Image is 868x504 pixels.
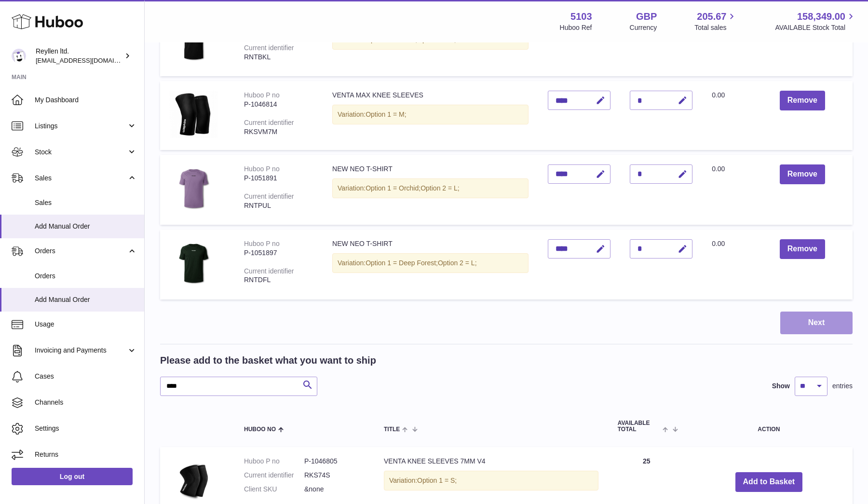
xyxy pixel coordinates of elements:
span: Sales [35,198,137,207]
span: AVAILABLE Stock Total [775,23,856,32]
dt: Client SKU [244,485,304,494]
button: Remove [780,239,825,259]
span: AVAILABLE Total [618,420,661,433]
span: Title [384,426,400,433]
dd: RKS74S [304,471,365,480]
dd: P-1046805 [304,457,365,466]
span: Orders [35,272,137,281]
td: VENTA MAX KNEE SLEEVES [323,81,538,150]
img: VENTA MAX KNEE SLEEVES [170,91,218,138]
a: 158,349.00 AVAILABLE Stock Total [775,10,856,32]
td: NEW NEO T-SHIRT [323,155,538,225]
span: 205.67 [697,10,726,23]
span: Returns [35,450,137,459]
span: 158,349.00 [797,10,845,23]
button: Add to Basket [735,472,803,492]
span: Option 2 = L; [420,184,460,192]
div: RNTBKL [244,53,313,62]
span: Add Manual Order [35,295,137,304]
div: Variation: [384,471,598,490]
span: Orders [35,246,127,256]
div: RKSVM7M [244,127,313,136]
button: Remove [780,91,825,110]
span: Invoicing and Payments [35,346,127,355]
strong: 5103 [570,10,592,23]
span: 0.00 [712,91,725,99]
span: Option 1 = M; [366,110,406,118]
span: Option 1 = S; [417,477,457,484]
button: Next [780,312,853,334]
span: Option 1 = Orchid; [366,184,420,192]
div: Current identifier [244,119,294,126]
div: Huboo P no [244,165,280,173]
dd: &none [304,485,365,494]
div: Variation: [332,253,529,273]
img: NEW NEO T-SHIRT [170,239,218,287]
div: RNTPUL [244,201,313,210]
div: P-1051897 [244,248,313,258]
div: Huboo P no [244,240,280,247]
dt: Current identifier [244,471,304,480]
div: Reyllen ltd. [36,47,122,65]
a: 205.67 Total sales [694,10,737,32]
span: Settings [35,424,137,433]
span: entries [832,381,853,391]
div: P-1046814 [244,100,313,109]
span: 0.00 [712,165,725,173]
div: Current identifier [244,192,294,200]
div: Currency [630,23,657,32]
dt: Huboo P no [244,457,304,466]
label: Show [772,381,790,391]
a: Log out [12,468,133,485]
div: Huboo Ref [560,23,592,32]
span: Channels [35,398,137,407]
span: Usage [35,320,137,329]
span: My Dashboard [35,95,137,105]
div: P-1051891 [244,174,313,183]
span: Add Manual Order [35,222,137,231]
span: [EMAIL_ADDRESS][DOMAIN_NAME] [36,56,142,64]
span: Option 1 = Deep Forest; [366,259,438,267]
span: Huboo no [244,426,276,433]
td: NEW NEO T-SHIRT [323,230,538,300]
div: Current identifier [244,267,294,275]
h2: Please add to the basket what you want to ship [160,354,376,367]
div: Variation: [332,178,529,198]
span: Stock [35,148,127,157]
div: Variation: [332,105,529,124]
button: Remove [780,164,825,184]
div: Current identifier [244,44,294,52]
span: 0.00 [712,240,725,247]
img: NEW NEO T-SHIRT [170,164,218,213]
span: Option 2 = L; [438,259,477,267]
th: Action [685,410,853,442]
span: Sales [35,174,127,183]
div: Huboo P no [244,91,280,99]
img: reyllen@reyllen.com [12,49,26,63]
span: Total sales [694,23,737,32]
span: Cases [35,372,137,381]
strong: GBP [636,10,657,23]
span: Listings [35,122,127,131]
div: RNTDFL [244,275,313,285]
